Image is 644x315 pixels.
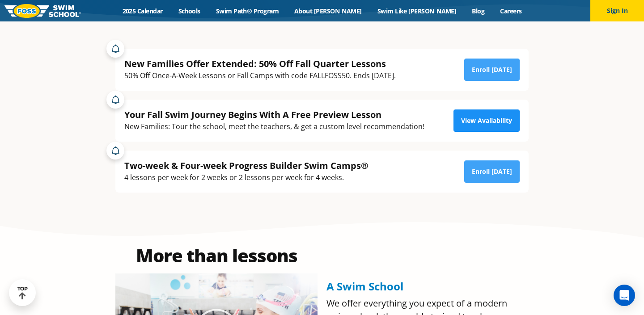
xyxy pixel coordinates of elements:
a: Enroll [DATE] [464,59,520,81]
a: Swim Like [PERSON_NAME] [369,7,464,15]
a: Schools [170,7,208,15]
a: 2025 Calendar [114,7,170,15]
div: TOP [17,286,28,300]
div: Two-week & Four-week Progress Builder Swim Camps® [124,160,369,172]
span: A Swim School [326,279,403,294]
a: About [PERSON_NAME] [287,7,370,15]
a: View Availability [453,109,520,132]
a: Enroll [DATE] [464,160,520,183]
img: FOSS Swim School Logo [4,4,81,18]
a: Swim Path® Program [208,7,286,15]
div: Your Fall Swim Journey Begins With A Free Preview Lesson [124,109,424,121]
div: 4 lessons per week for 2 weeks or 2 lessons per week for 4 weeks. [124,172,369,184]
div: New Families Offer Extended: 50% Off Fall Quarter Lessons [124,58,396,70]
a: Blog [464,7,492,15]
div: New Families: Tour the school, meet the teachers, & get a custom level recommendation! [124,121,424,133]
h2: More than lessons [115,247,318,265]
div: Open Intercom Messenger [614,285,635,306]
a: Careers [492,7,530,15]
div: 50% Off Once-A-Week Lessons or Fall Camps with code FALLFOSS50. Ends [DATE]. [124,70,396,82]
